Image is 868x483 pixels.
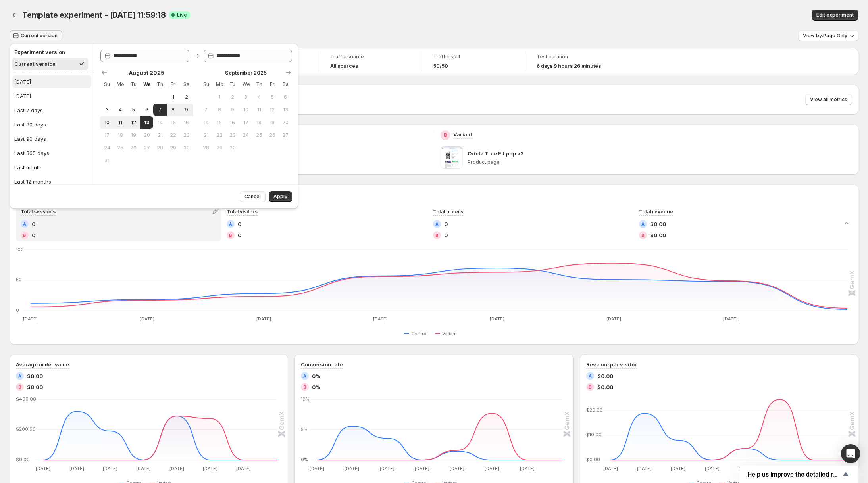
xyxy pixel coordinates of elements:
[117,132,123,138] span: 18
[22,10,166,20] span: Template experiment - [DATE] 11:59:18
[169,466,184,471] text: [DATE]
[243,119,249,126] span: 17
[100,154,114,167] button: Sunday August 31 2025
[226,78,239,91] th: Tuesday
[14,178,51,186] div: Last 12 months
[256,119,262,126] span: 18
[127,78,140,91] th: Tuesday
[637,466,652,471] text: [DATE]
[330,63,358,69] h4: All sources
[269,191,292,202] button: Apply
[226,129,239,142] button: Tuesday September 23 2025
[100,129,114,142] button: Sunday August 17 2025
[485,466,500,471] text: [DATE]
[167,142,180,154] button: Friday August 29 2025
[180,91,193,103] button: Saturday August 2 2025
[216,132,223,138] span: 22
[586,432,602,438] text: $10.00
[14,163,42,171] div: Last month
[252,103,266,116] button: Thursday September 11 2025
[183,119,190,126] span: 16
[606,316,621,322] text: [DATE]
[226,103,239,116] button: Tuesday September 9 2025
[130,81,137,88] span: Tu
[589,385,592,389] h2: B
[279,116,292,129] button: Saturday September 20 2025
[468,149,524,157] p: Oricle True Fit pdp v2
[143,107,150,113] span: 6
[170,107,177,113] span: 8
[104,81,110,88] span: Su
[433,209,463,215] span: Total orders
[537,54,618,60] span: Test duration
[330,54,411,60] span: Traffic source
[240,191,266,202] button: Cancel
[127,116,140,129] button: Tuesday August 12 2025
[747,471,841,478] span: Help us improve the detailed report for A/B campaigns
[143,145,150,151] span: 27
[104,107,110,113] span: 3
[170,81,177,88] span: Fr
[283,67,294,78] button: Show next month, October 2025
[183,94,190,100] span: 2
[411,330,428,337] span: Control
[14,106,43,114] div: Last 7 days
[468,159,852,165] p: Product page
[183,145,190,151] span: 30
[453,130,472,138] p: Variant
[252,129,266,142] button: Thursday September 25 2025
[330,53,411,70] a: Traffic sourceAll sources
[16,247,24,252] text: 100
[183,81,190,88] span: Sa
[216,81,223,88] span: Mo
[167,103,180,116] button: Friday August 8 2025
[167,116,180,129] button: Friday August 15 2025
[12,75,91,88] button: [DATE]
[301,427,308,432] text: 5%
[100,116,114,129] button: Sunday August 10 2025
[23,233,26,238] h2: B
[237,466,251,471] text: [DATE]
[203,81,210,88] span: Su
[100,78,114,91] th: Sunday
[100,103,114,116] button: Sunday August 3 2025
[32,220,35,228] span: 0
[170,94,177,100] span: 1
[153,129,166,142] button: Thursday August 21 2025
[213,103,226,116] button: Monday September 8 2025
[433,53,514,70] a: Traffic split50/50
[444,220,448,228] span: 0
[170,119,177,126] span: 15
[156,107,163,113] span: 7
[279,91,292,103] button: Saturday September 6 2025
[239,129,252,142] button: Wednesday September 24 2025
[256,107,262,113] span: 11
[104,119,110,126] span: 10
[12,175,91,188] button: Last 12 months
[153,116,166,129] button: Thursday August 14 2025
[213,142,226,154] button: Monday September 29 2025
[810,96,847,103] span: View all metrics
[12,90,91,102] button: [DATE]
[114,142,127,154] button: Monday August 25 2025
[16,396,36,402] text: $400.00
[136,466,151,471] text: [DATE]
[256,94,262,100] span: 4
[16,427,36,432] text: $200.00
[597,372,613,380] span: $0.00
[14,121,46,128] div: Last 30 days
[229,81,236,88] span: Tu
[282,81,289,88] span: Sa
[537,63,601,69] span: 6 days 9 hours 26 minutes
[537,53,618,70] a: Test duration6 days 9 hours 26 minutes
[301,396,310,402] text: 10%
[226,91,239,103] button: Tuesday September 2 2025
[444,132,447,138] h2: B
[747,470,851,479] button: Show survey - Help us improve the detailed report for A/B campaigns
[256,81,262,88] span: Th
[380,466,395,471] text: [DATE]
[273,194,287,200] span: Apply
[180,78,193,91] th: Saturday
[114,78,127,91] th: Monday
[229,94,236,100] span: 2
